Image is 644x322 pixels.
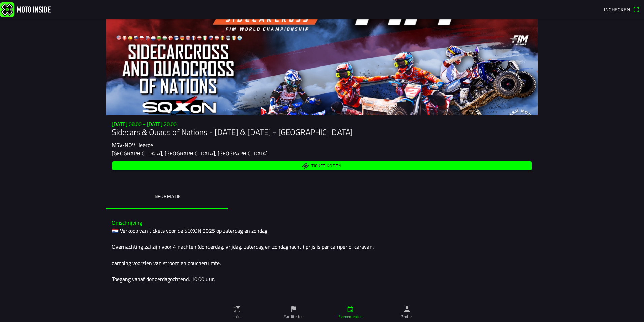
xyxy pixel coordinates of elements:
ion-text: [GEOGRAPHIC_DATA], [GEOGRAPHIC_DATA], [GEOGRAPHIC_DATA] [112,149,268,157]
ion-label: Informatie [153,193,181,200]
h3: Omschrijving [112,220,532,226]
h3: [DATE] 08:00 - [DATE] 20:00 [112,121,532,127]
ion-icon: flag [290,305,297,313]
ion-label: Profiel [401,314,413,320]
span: Inchecken [604,6,630,13]
ion-label: Faciliteiten [284,314,303,320]
h1: Sidecars & Quads of Nations - [DATE] & [DATE] - [GEOGRAPHIC_DATA] [112,127,532,137]
ion-label: Info [234,314,240,320]
span: Ticket kopen [311,164,342,168]
ion-icon: calendar [347,305,354,313]
ion-icon: person [403,305,411,313]
ion-label: Evenementen [338,314,363,320]
ion-text: MSV-NOV Heerde [112,141,153,149]
a: Incheckenqr scanner [601,4,643,15]
ion-icon: paper [233,305,241,313]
